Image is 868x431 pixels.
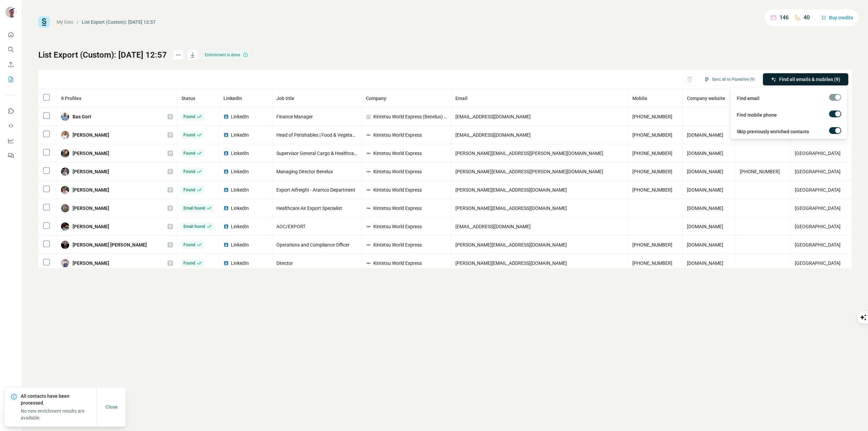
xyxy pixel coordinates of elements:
img: Avatar [61,168,69,176]
span: [PERSON_NAME][EMAIL_ADDRESS][DOMAIN_NAME] [455,205,567,211]
span: [EMAIL_ADDRESS][DOMAIN_NAME] [455,114,531,119]
img: Avatar [61,113,69,121]
a: My lists [57,19,73,25]
button: My lists [5,73,16,85]
span: [PHONE_NUMBER] [632,132,672,138]
span: [PERSON_NAME][EMAIL_ADDRESS][DOMAIN_NAME] [455,187,567,193]
span: [DOMAIN_NAME] [687,242,723,248]
span: Skip previously enriched contacts [737,128,809,135]
h1: List Export (Custom): [DATE] 12:57 [38,50,167,60]
span: [GEOGRAPHIC_DATA] [795,151,841,156]
button: Use Surfe on LinkedIn [5,105,16,117]
span: Found [183,132,195,138]
span: [GEOGRAPHIC_DATA] [795,224,841,229]
span: [DOMAIN_NAME] [687,169,723,174]
button: Buy credits [821,13,853,22]
span: [EMAIL_ADDRESS][DOMAIN_NAME] [455,132,531,138]
img: Avatar [61,186,69,194]
span: Email found [183,205,205,211]
button: actions [173,50,184,60]
span: LinkedIn [231,168,249,175]
span: LinkedIn [223,96,242,101]
span: LinkedIn [231,113,249,120]
span: [PERSON_NAME][EMAIL_ADDRESS][DOMAIN_NAME] [455,242,567,248]
span: LinkedIn [231,150,249,157]
span: [PERSON_NAME][EMAIL_ADDRESS][PERSON_NAME][DOMAIN_NAME] [455,151,603,156]
img: Avatar [61,241,69,249]
span: 9 Profiles [61,96,81,101]
span: Mobile [632,96,647,101]
span: Director [276,260,293,266]
span: Find mobile phone [737,112,777,118]
span: Kintetsu World Express (Benelux) B.V. [373,113,447,120]
span: [PHONE_NUMBER] [632,114,672,119]
span: [GEOGRAPHIC_DATA] [795,187,841,193]
span: LinkedIn [231,260,249,267]
span: Email found [183,223,205,230]
span: Job title [276,96,294,101]
img: LinkedIn logo [223,242,229,248]
span: Close [105,404,118,410]
span: Email [455,96,468,101]
span: Managing Director Benelux [276,169,333,174]
span: [PERSON_NAME] [73,205,109,212]
img: Avatar [61,204,69,212]
span: [EMAIL_ADDRESS][DOMAIN_NAME] [455,224,531,229]
span: [DOMAIN_NAME] [687,205,723,211]
p: 40 [804,14,810,22]
img: LinkedIn logo [223,260,229,266]
span: [DOMAIN_NAME] [687,132,723,138]
span: LinkedIn [231,241,249,248]
span: Healthcare Air Export Specialist [276,205,342,211]
button: Dashboard [5,135,16,147]
span: [PERSON_NAME][EMAIL_ADDRESS][DOMAIN_NAME] [455,260,567,266]
span: [PERSON_NAME][EMAIL_ADDRESS][PERSON_NAME][DOMAIN_NAME] [455,169,603,174]
button: Find all emails & mobiles (9) [763,73,848,85]
span: Found [183,187,195,193]
button: Quick start [5,28,16,41]
span: Export Aifreight - Aramco Department [276,187,355,193]
img: company-logo [366,260,371,266]
span: Finance Manager [276,114,313,119]
img: company-logo [366,242,371,248]
img: company-logo [366,151,371,156]
img: company-logo [366,224,371,229]
img: LinkedIn logo [223,205,229,211]
span: [DOMAIN_NAME] [687,151,723,156]
img: Avatar [61,149,69,157]
span: LinkedIn [231,132,249,138]
img: Avatar [61,222,69,231]
img: company-logo [366,169,371,174]
img: company-logo [366,205,371,211]
span: Kintetsu World Express [373,223,422,230]
span: [DOMAIN_NAME] [687,260,723,266]
span: Find email [737,95,759,102]
span: [PERSON_NAME] [73,260,109,267]
span: [DOMAIN_NAME] [687,224,723,229]
img: LinkedIn logo [223,132,229,138]
span: [PERSON_NAME] [73,168,109,175]
span: LinkedIn [231,223,249,230]
img: LinkedIn logo [223,151,229,156]
li: / [77,19,78,25]
span: [PHONE_NUMBER] [632,169,672,174]
p: All contacts have been processed. [21,393,97,406]
span: Found [183,150,195,156]
span: [DOMAIN_NAME] [687,187,723,193]
span: [PERSON_NAME] [73,132,109,138]
span: Kintetsu World Express [373,205,422,212]
span: [PHONE_NUMBER] [632,260,672,266]
span: [PERSON_NAME] [PERSON_NAME] [73,241,147,248]
span: [GEOGRAPHIC_DATA] [795,260,841,266]
span: [GEOGRAPHIC_DATA] [795,242,841,248]
span: Company [366,96,386,101]
img: Avatar [61,259,69,267]
img: LinkedIn logo [223,224,229,229]
span: [PHONE_NUMBER] [740,169,780,174]
p: 146 [780,14,789,22]
img: LinkedIn logo [223,187,229,193]
span: Operations and Compliance Officer [276,242,350,248]
span: [PHONE_NUMBER] [632,242,672,248]
span: AOC/EXPORT [276,224,305,229]
button: Search [5,43,16,56]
